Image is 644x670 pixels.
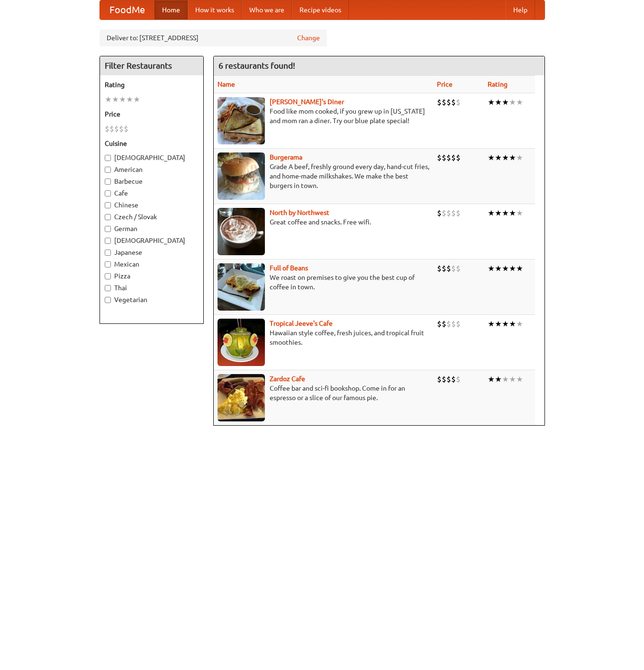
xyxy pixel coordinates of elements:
[218,263,265,311] img: beans.jpg
[105,273,111,279] input: Pizza
[218,162,429,190] p: Grade A beef, freshly ground every day, hand-cut fries, and home-made milkshakes. We make the bes...
[105,200,199,210] label: Chinese
[456,319,461,329] li: $
[488,374,495,384] li: ★
[442,319,446,329] li: $
[270,98,344,106] b: [PERSON_NAME]'s Diner
[516,374,523,384] li: ★
[218,319,265,366] img: jeeves.jpg
[154,0,188,19] a: Home
[105,109,199,119] h5: Price
[451,374,456,384] li: $
[188,0,242,19] a: How it works
[218,152,265,200] img: burgerama.jpg
[100,56,203,75] h4: Filter Restaurants
[270,209,329,216] a: North by Northwest
[218,374,265,421] img: zardoz.jpg
[100,0,154,19] a: FoodMe
[105,179,111,185] input: Barbecue
[488,319,495,329] li: ★
[437,319,442,329] li: $
[442,152,446,163] li: $
[124,124,128,134] li: $
[495,152,502,163] li: ★
[105,238,111,244] input: [DEMOGRAPHIC_DATA]
[446,263,451,274] li: $
[105,248,199,257] label: Japanese
[270,375,305,383] b: Zardoz Cafe
[218,328,429,347] p: Hawaiian style coffee, fresh juices, and tropical fruit smoothies.
[119,94,126,105] li: ★
[442,374,446,384] li: $
[437,263,442,274] li: $
[509,263,516,274] li: ★
[437,374,442,384] li: $
[451,263,456,274] li: $
[502,97,509,107] li: ★
[502,152,509,163] li: ★
[218,273,429,292] p: We roast on premises to give you the best cup of coffee in town.
[292,0,349,19] a: Recipe videos
[502,208,509,218] li: ★
[495,208,502,218] li: ★
[105,259,199,269] label: Mexican
[242,0,292,19] a: Who we are
[105,224,199,233] label: German
[218,217,429,227] p: Great coffee and snacks. Free wifi.
[105,297,111,303] input: Vegetarian
[502,374,509,384] li: ★
[105,212,199,222] label: Czech / Slovak
[446,97,451,107] li: $
[105,165,199,174] label: American
[516,152,523,163] li: ★
[516,263,523,274] li: ★
[105,261,111,268] input: Mexican
[105,155,111,161] input: [DEMOGRAPHIC_DATA]
[495,97,502,107] li: ★
[105,226,111,232] input: German
[456,208,461,218] li: $
[509,374,516,384] li: ★
[105,124,109,134] li: $
[516,208,523,218] li: ★
[495,319,502,329] li: ★
[509,97,516,107] li: ★
[105,80,199,89] h5: Rating
[105,250,111,256] input: Japanese
[495,374,502,384] li: ★
[218,97,265,144] img: sallys.jpg
[456,97,461,107] li: $
[456,152,461,163] li: $
[509,319,516,329] li: ★
[516,319,523,329] li: ★
[105,94,112,105] li: ★
[119,124,124,134] li: $
[446,319,451,329] li: $
[446,152,451,163] li: $
[218,107,429,125] p: Food like mom cooked, if you grew up in [US_STATE] and mom ran a diner. Try our blue plate special!
[105,214,111,220] input: Czech / Slovak
[437,97,442,107] li: $
[446,208,451,218] li: $
[105,285,111,291] input: Thai
[218,384,429,402] p: Coffee bar and sci-fi bookshop. Come in for an espresso or a slice of our famous pie.
[488,208,495,218] li: ★
[105,271,199,281] label: Pizza
[437,80,453,88] a: Price
[112,94,119,105] li: ★
[105,153,199,162] label: [DEMOGRAPHIC_DATA]
[105,167,111,173] input: American
[488,80,508,88] a: Rating
[270,153,302,161] a: Burgerama
[442,208,446,218] li: $
[218,80,235,88] a: Name
[488,263,495,274] li: ★
[437,208,442,218] li: $
[442,263,446,274] li: $
[506,0,535,19] a: Help
[133,94,140,105] li: ★
[105,139,199,148] h5: Cuisine
[495,263,502,274] li: ★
